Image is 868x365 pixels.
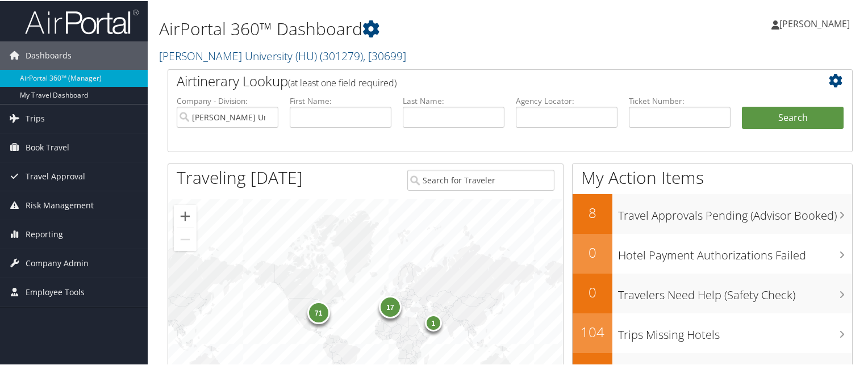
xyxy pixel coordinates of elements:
span: Travel Approval [26,161,85,190]
div: 1 [424,313,441,330]
h3: Travel Approvals Pending (Advisor Booked) [618,201,852,223]
h3: Hotel Payment Authorizations Failed [618,241,852,262]
a: 0Travelers Need Help (Safety Check) [573,272,852,312]
label: Agency Locator: [516,94,617,106]
a: 8Travel Approvals Pending (Advisor Booked) [573,193,852,233]
a: [PERSON_NAME] [771,6,861,40]
h2: 8 [573,202,612,221]
label: Ticket Number: [629,94,731,106]
h1: Traveling [DATE] [177,165,303,188]
span: Dashboards [26,40,72,69]
label: Company - Division: [177,94,278,106]
h2: Airtinerary Lookup [177,70,787,90]
span: Reporting [26,219,63,247]
h2: 0 [573,282,612,301]
div: 17 [379,295,402,317]
span: Company Admin [26,248,89,276]
label: First Name: [290,94,391,106]
a: 104Trips Missing Hotels [573,312,852,352]
span: Book Travel [26,132,69,161]
span: (at least one field required) [288,75,397,88]
button: Search [742,106,844,128]
label: Last Name: [403,94,504,106]
h3: Trips Missing Hotels [618,320,852,342]
a: [PERSON_NAME] University (HU) [159,47,406,62]
h1: AirPortal 360™ Dashboard [159,16,627,40]
span: Risk Management [26,190,94,219]
a: 0Hotel Payment Authorizations Failed [573,233,852,272]
h3: Travelers Need Help (Safety Check) [618,280,852,302]
span: Employee Tools [26,277,85,305]
span: [PERSON_NAME] [779,16,850,29]
h1: My Action Items [573,165,852,188]
button: Zoom in [174,204,197,226]
div: 71 [307,300,329,323]
h2: 104 [573,321,612,341]
h2: 0 [573,242,612,261]
span: , [ 30699 ] [363,47,406,62]
img: airportal-logo.png [25,7,139,34]
button: Zoom out [174,227,197,250]
span: ( 301279 ) [320,47,363,62]
input: Search for Traveler [407,169,555,190]
span: Trips [26,103,45,132]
